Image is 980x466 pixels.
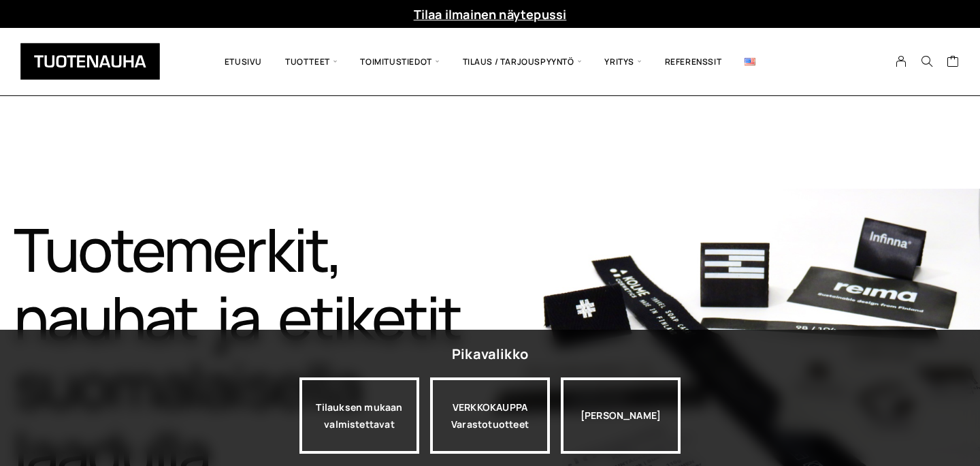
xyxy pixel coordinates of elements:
[451,38,593,85] span: Tilaus / Tarjouspyyntö
[430,377,550,454] div: VERKKOKAUPPA Varastotuotteet
[914,55,940,67] button: Search
[274,38,348,85] span: Tuotteet
[299,377,419,454] a: Tilauksen mukaan valmistettavat
[888,55,915,67] a: My Account
[745,58,755,65] img: English
[561,377,681,454] div: [PERSON_NAME]
[348,38,451,85] span: Toimitustiedot
[414,6,567,22] a: Tilaa ilmainen näytepussi
[452,342,528,367] div: Pikavalikko
[430,377,550,454] a: VERKKOKAUPPAVarastotuotteet
[653,38,734,85] a: Referenssit
[213,38,274,85] a: Etusivu
[947,55,960,71] a: Cart
[20,43,160,80] img: Tuotenauha Oy
[593,38,653,85] span: Yritys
